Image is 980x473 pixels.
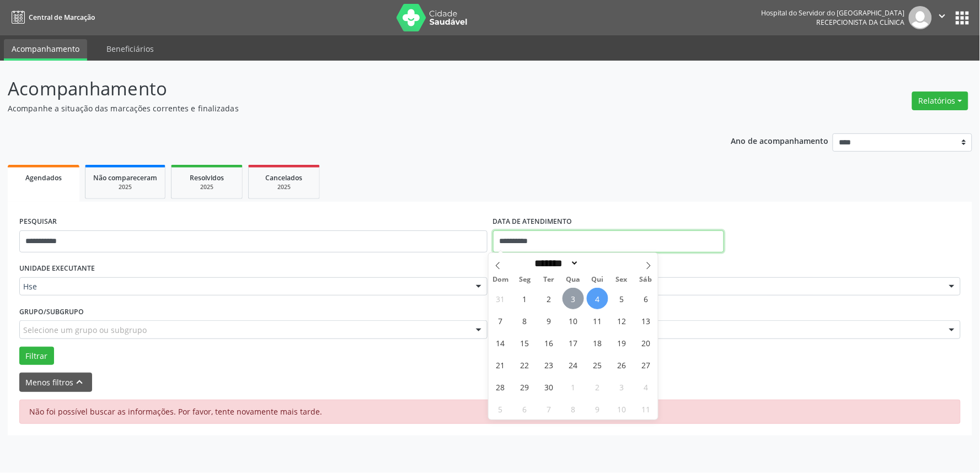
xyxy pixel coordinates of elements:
[514,310,535,331] span: Setembro 8, 2025
[490,376,511,397] span: Setembro 28, 2025
[909,6,932,29] img: img
[513,276,537,283] span: Seg
[587,310,608,331] span: Setembro 11, 2025
[74,376,86,388] i: keyboard_arrow_up
[8,75,683,103] p: Acompanhamento
[561,276,586,283] span: Qua
[490,288,511,309] span: Agosto 31, 2025
[587,398,608,420] span: Outubro 9, 2025
[514,288,535,309] span: Setembro 1, 2025
[19,347,54,365] button: Filtrar
[8,103,683,114] p: Acompanhe a situação das marcações correntes e finalizadas
[19,213,57,230] label: PESQUISAR
[490,332,511,353] span: Setembro 14, 2025
[635,288,657,309] span: Setembro 6, 2025
[563,310,584,331] span: Setembro 10, 2025
[538,288,560,309] span: Setembro 2, 2025
[817,18,905,27] span: Recepcionista da clínica
[490,310,511,331] span: Setembro 7, 2025
[538,332,560,353] span: Setembro 16, 2025
[19,373,92,392] button: Menos filtroskeyboard_arrow_up
[489,276,513,283] span: Dom
[25,173,62,182] span: Agendados
[563,354,584,375] span: Setembro 24, 2025
[19,260,95,277] label: UNIDADE EXECUTANTE
[256,183,312,191] div: 2025
[609,276,634,283] span: Sex
[538,398,560,420] span: Outubro 7, 2025
[587,354,608,375] span: Setembro 25, 2025
[538,354,560,375] span: Setembro 23, 2025
[936,10,949,22] i: 
[611,288,633,309] span: Setembro 5, 2025
[611,332,633,353] span: Setembro 19, 2025
[4,39,87,61] a: Acompanhamento
[19,303,84,320] label: Grupo/Subgrupo
[514,354,535,375] span: Setembro 22, 2025
[563,376,584,397] span: Outubro 1, 2025
[762,8,905,18] div: Hospital do Servidor do [GEOGRAPHIC_DATA]
[179,183,234,191] div: 2025
[912,92,968,110] button: Relatórios
[611,398,633,420] span: Outubro 10, 2025
[23,324,147,336] span: Selecione um grupo ou subgrupo
[19,400,961,424] div: Não foi possível buscar as informações. Por favor, tente novamente mais tarde.
[587,332,608,353] span: Setembro 18, 2025
[99,39,162,58] a: Beneficiários
[634,276,658,283] span: Sáb
[635,354,657,375] span: Setembro 27, 2025
[953,8,972,28] button: apps
[635,310,657,331] span: Setembro 13, 2025
[538,376,560,397] span: Setembro 30, 2025
[635,332,657,353] span: Setembro 20, 2025
[266,173,303,182] span: Cancelados
[8,8,95,26] a: Central de Marcação
[493,213,572,230] label: DATA DE ATENDIMENTO
[537,276,561,283] span: Ter
[490,354,511,375] span: Setembro 21, 2025
[563,398,584,420] span: Outubro 8, 2025
[190,173,224,182] span: Resolvidos
[93,173,157,182] span: Não compareceram
[579,257,615,269] input: Year
[932,6,953,29] button: 
[23,281,465,292] span: Hse
[585,276,609,283] span: Qui
[538,310,560,331] span: Setembro 9, 2025
[611,310,633,331] span: Setembro 12, 2025
[29,13,95,22] span: Central de Marcação
[514,398,535,420] span: Outubro 6, 2025
[490,398,511,420] span: Outubro 5, 2025
[514,376,535,397] span: Setembro 29, 2025
[611,354,633,375] span: Setembro 26, 2025
[563,288,584,309] span: Setembro 3, 2025
[514,332,535,353] span: Setembro 15, 2025
[587,288,608,309] span: Setembro 4, 2025
[587,376,608,397] span: Outubro 2, 2025
[563,332,584,353] span: Setembro 17, 2025
[635,376,657,397] span: Outubro 4, 2025
[731,133,829,147] p: Ano de acompanhamento
[531,257,580,269] select: Month
[497,281,939,292] span: Todos os profissionais
[93,183,157,191] div: 2025
[635,398,657,420] span: Outubro 11, 2025
[611,376,633,397] span: Outubro 3, 2025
